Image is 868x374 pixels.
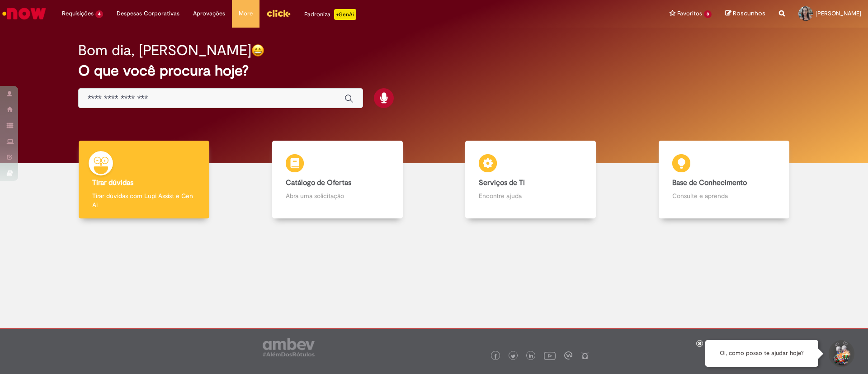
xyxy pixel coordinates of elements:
[627,141,821,219] a: Base de Conhecimento Consulte e aprenda
[434,141,627,219] a: Serviços de TI Encontre ajuda
[241,141,434,219] a: Catálogo de Ofertas Abra uma solicitação
[564,351,572,360] img: logo_footer_workplace.png
[479,178,525,187] b: Serviços de TI
[705,340,818,367] div: Oi, como posso te ajudar hoje?
[677,9,702,18] span: Favoritos
[816,9,861,17] span: [PERSON_NAME]
[263,338,315,356] img: logo_footer_ambev_rotulo_gray.png
[672,178,747,187] b: Base de Conhecimento
[266,6,291,20] img: click_logo_yellow_360x200.png
[78,43,251,58] h2: Bom dia, [PERSON_NAME]
[529,354,533,359] img: logo_footer_linkedin.png
[511,354,515,359] img: logo_footer_twitter.png
[1,5,47,23] img: ServiceNow
[479,191,582,200] p: Encontre ajuda
[544,350,556,361] img: logo_footer_youtube.png
[304,9,356,20] div: Padroniza
[286,191,389,200] p: Abra uma solicitação
[62,9,94,18] span: Requisições
[239,9,253,18] span: More
[92,191,196,209] p: Tirar dúvidas com Lupi Assist e Gen Ai
[581,351,589,360] img: logo_footer_naosei.png
[334,9,356,20] p: +GenAi
[251,44,264,57] img: happy-face.png
[493,354,498,359] img: logo_footer_facebook.png
[286,178,351,187] b: Catálogo de Ofertas
[193,9,225,18] span: Aprovações
[733,9,765,18] span: Rascunhos
[78,63,790,79] h2: O que você procura hoje?
[725,9,765,18] a: Rascunhos
[92,178,133,187] b: Tirar dúvidas
[117,9,179,18] span: Despesas Corporativas
[704,10,712,18] span: 8
[47,141,241,219] a: Tirar dúvidas Tirar dúvidas com Lupi Assist e Gen Ai
[827,340,854,367] button: Iniciar Conversa de Suporte
[672,191,776,200] p: Consulte e aprenda
[95,10,103,18] span: 4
